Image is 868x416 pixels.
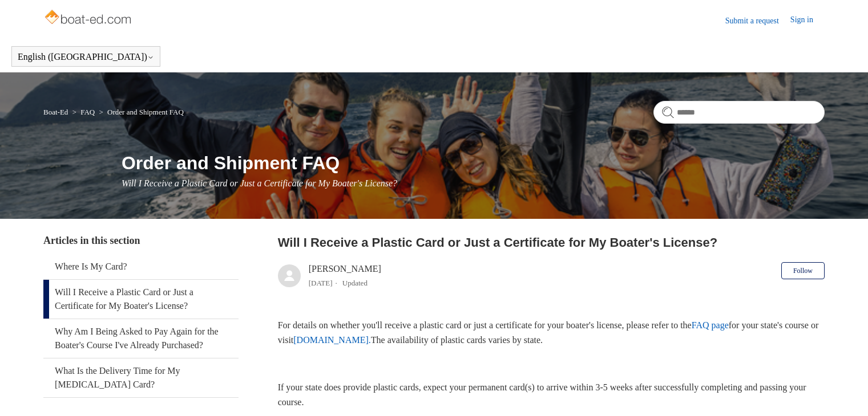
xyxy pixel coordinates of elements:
p: If your state does provide plastic cards, expect your permanent card(s) to arrive within 3-5 week... [278,380,825,409]
li: Updated [342,279,368,287]
img: Boat-Ed Help Center home page [43,7,134,30]
a: FAQ page [692,320,729,330]
a: Submit a request [725,15,790,27]
li: Order and Shipment FAQ [97,108,184,116]
li: Boat-Ed [43,108,70,116]
h1: Order and Shipment FAQ [122,149,825,177]
a: [DOMAIN_NAME]. [293,335,371,345]
a: Boat-Ed [43,108,68,116]
a: Sign in [790,14,825,27]
a: FAQ [80,108,95,116]
time: 04/08/2025, 11:43 [309,279,333,287]
input: Search [653,101,825,124]
a: Why Am I Being Asked to Pay Again for the Boater's Course I've Already Purchased? [43,319,239,358]
a: Where Is My Card? [43,254,239,279]
a: What Is the Delivery Time for My [MEDICAL_DATA] Card? [43,358,239,397]
h2: Will I Receive a Plastic Card or Just a Certificate for My Boater's License? [278,233,825,252]
button: Follow Article [781,262,825,279]
button: English ([GEOGRAPHIC_DATA]) [18,52,154,62]
span: Articles in this section [43,235,140,246]
li: FAQ [70,108,97,116]
a: Will I Receive a Plastic Card or Just a Certificate for My Boater's License? [43,280,239,319]
div: [PERSON_NAME] [309,262,381,289]
a: Order and Shipment FAQ [107,108,184,116]
p: For details on whether you'll receive a plastic card or just a certificate for your boater's lice... [278,318,825,347]
span: Will I Receive a Plastic Card or Just a Certificate for My Boater's License? [122,178,397,188]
